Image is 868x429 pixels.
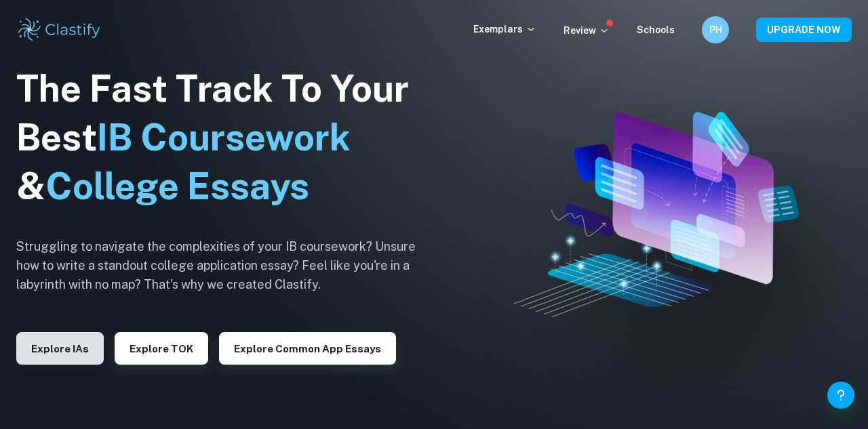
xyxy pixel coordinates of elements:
[16,16,102,43] img: Clastify logo
[702,16,729,43] button: PH
[16,64,437,211] h1: The Fast Track To Your Best &
[45,165,309,207] span: College Essays
[219,342,396,354] a: Explore Common App essays
[708,22,724,37] h6: PH
[637,24,675,35] a: Schools
[16,332,104,365] button: Explore IAs
[219,332,396,365] button: Explore Common App essays
[115,332,208,365] button: Explore TOK
[473,22,536,37] p: Exemplars
[16,342,104,354] a: Explore IAs
[97,116,351,159] span: IB Coursework
[115,342,208,354] a: Explore TOK
[827,382,854,409] button: Help and Feedback
[564,23,610,38] p: Review
[756,18,852,42] button: UPGRADE NOW
[16,237,437,294] h6: Struggling to navigate the complexities of your IB coursework? Unsure how to write a standout col...
[513,112,798,318] img: Clastify hero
